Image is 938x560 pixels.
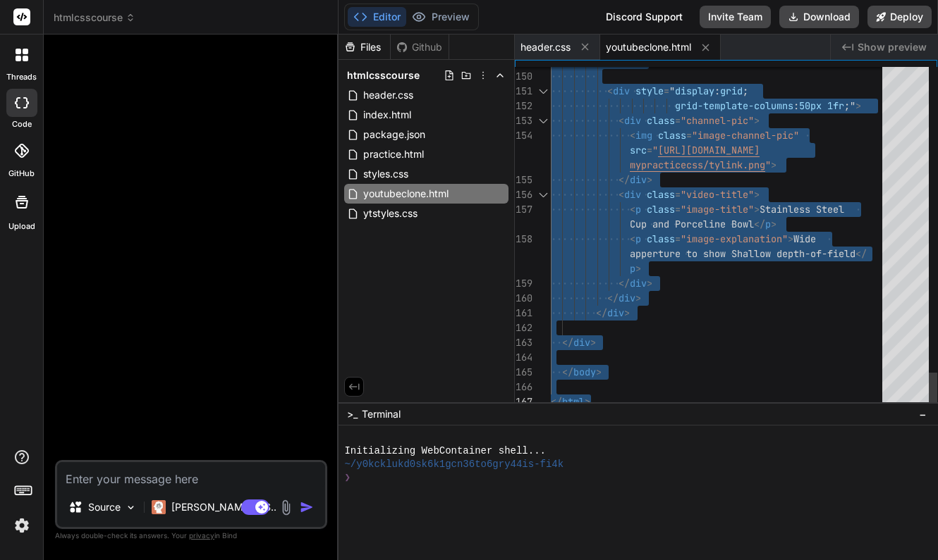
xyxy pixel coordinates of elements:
[630,173,647,186] span: div
[55,529,327,542] p: Always double-check its answers. Your in Bind
[362,407,401,421] span: Terminal
[658,129,686,142] span: class
[125,502,137,514] img: Pick Models
[692,129,799,142] span: "image-channel-pic"
[362,185,450,202] span: youtubeclone.html
[347,407,358,421] span: >_
[793,232,816,245] span: Wide
[647,203,675,216] span: class
[406,7,475,27] button: Preview
[630,218,754,230] span: Cup and Porceline Bowl
[515,128,532,143] div: 154
[534,187,552,202] div: Click to collapse the range.
[562,366,573,378] span: </
[635,292,641,304] span: >
[635,129,652,142] span: img
[607,292,619,304] span: </
[171,500,276,514] p: [PERSON_NAME] 4 S..
[647,114,675,127] span: class
[681,188,754,201] span: "video-title"
[647,144,652,156] span: =
[681,114,754,127] span: "channel-pic"
[700,6,771,28] button: Invite Team
[339,40,390,54] div: Files
[675,232,681,245] span: =
[348,7,406,27] button: Editor
[515,276,532,291] div: 159
[788,232,793,245] span: >
[630,203,635,216] span: <
[681,232,788,245] span: "image-explanation"
[754,203,760,216] span: >
[630,262,635,275] span: p
[613,85,630,97] span: div
[858,40,927,54] span: Show preview
[652,144,658,156] span: "
[630,247,855,260] span: apperture to show Shallow depth-of-field
[515,187,532,202] div: 156
[635,262,641,275] span: >
[760,203,844,216] span: Stainless Steel
[344,471,350,485] span: ❯
[515,232,532,247] div: 158
[515,69,532,84] div: 150
[6,71,37,83] label: threads
[630,232,635,245] span: <
[515,394,532,409] div: 167
[624,114,641,127] span: div
[919,407,927,421] span: −
[675,188,681,201] span: =
[10,514,34,537] img: settings
[619,277,630,290] span: </
[607,85,613,97] span: <
[793,99,799,112] span: :
[754,188,760,201] span: >
[12,118,32,130] label: code
[635,203,641,216] span: p
[754,114,760,127] span: >
[675,114,681,127] span: =
[362,87,415,104] span: header.css
[630,277,647,290] span: div
[8,220,35,232] label: Upload
[515,335,532,350] div: 163
[681,203,754,216] span: "image-title"
[515,173,532,187] div: 155
[344,458,564,471] span: ~/y0kcklukd0sk6k1gcn36to6gry44is-fi4k
[619,188,624,201] span: <
[362,205,419,222] span: ytstyles.css
[562,336,573,349] span: </
[916,403,930,425] button: −
[362,126,427,143] span: package.json
[596,306,607,319] span: </
[534,84,552,99] div: Click to collapse the range.
[779,6,859,28] button: Download
[597,6,691,28] div: Discord Support
[619,173,630,186] span: </
[562,395,585,408] span: html
[754,218,765,230] span: </
[624,306,630,319] span: >
[619,292,635,304] span: div
[344,444,546,458] span: Initializing WebContainer shell...
[765,218,771,230] span: p
[647,188,675,201] span: class
[647,277,652,290] span: >
[515,202,532,217] div: 157
[630,158,765,171] span: mypracticecss/tylink.png
[573,336,590,349] span: div
[720,85,743,97] span: grid
[867,6,932,28] button: Deploy
[152,500,166,514] img: Claude 4 Sonnet
[855,247,867,260] span: </
[362,146,425,163] span: practice.html
[189,531,214,540] span: privacy
[771,218,776,230] span: >
[391,40,449,54] div: Github
[827,99,844,112] span: 1fr
[607,306,624,319] span: div
[515,365,532,380] div: 165
[515,291,532,306] div: 160
[630,129,635,142] span: <
[765,158,771,171] span: "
